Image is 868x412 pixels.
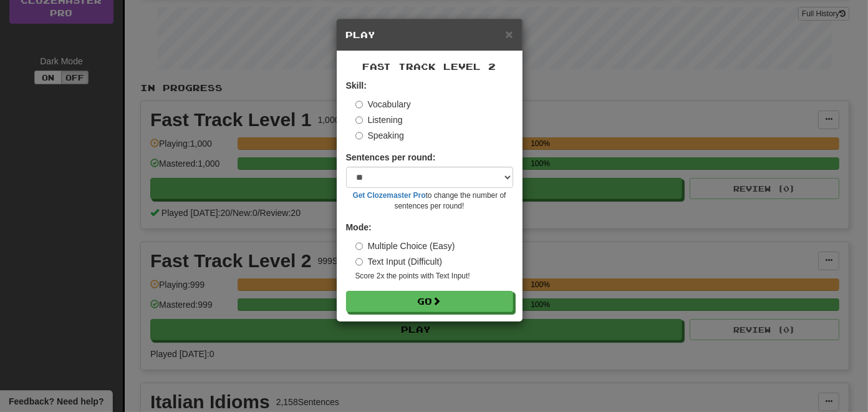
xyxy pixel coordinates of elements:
[355,240,455,252] label: Multiple Choice (Easy)
[355,114,403,126] label: Listening
[355,242,364,250] input: Multiple Choice (Easy)
[355,271,513,282] small: Score 2x the points with Text Input !
[346,29,513,41] h5: Play
[355,116,364,124] input: Listening
[346,222,372,232] strong: Mode:
[505,27,513,41] button: Close
[363,61,496,72] span: Fast Track Level 2
[355,258,364,266] input: Text Input (Difficult)
[355,129,404,142] label: Speaking
[346,81,367,91] strong: Skill:
[355,132,364,140] input: Speaking
[346,151,436,164] label: Sentences per round:
[505,27,513,41] span: ×
[353,191,426,200] a: Get Clozemaster Pro
[355,255,443,268] label: Text Input (Difficult)
[346,190,513,212] small: to change the number of sentences per round!
[355,98,411,110] label: Vocabulary
[355,101,364,109] input: Vocabulary
[346,291,513,312] button: Go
